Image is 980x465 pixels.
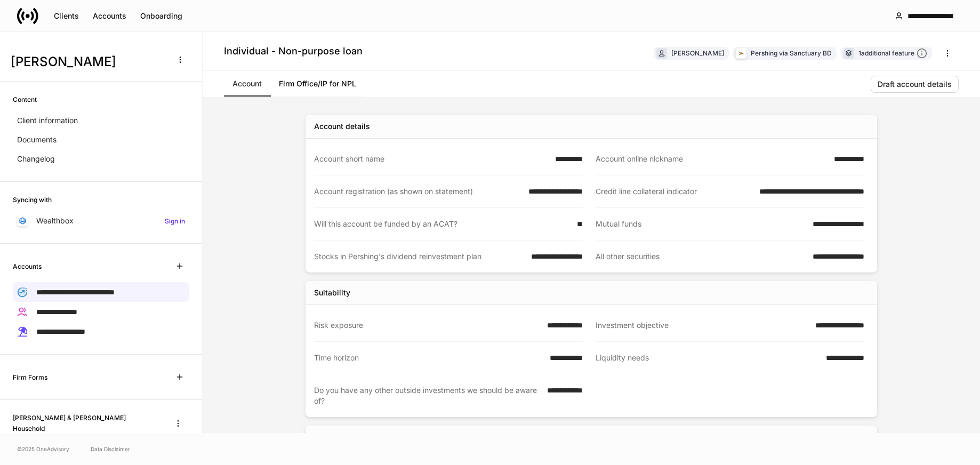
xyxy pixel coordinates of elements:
[314,121,370,132] div: Account details
[13,372,47,382] h6: Firm Forms
[314,320,541,331] div: Risk exposure
[13,195,52,205] h6: Syncing with
[13,149,189,169] a: Changelog
[314,219,571,229] div: Will this account be funded by an ACAT?
[314,287,350,298] div: Suitability
[858,48,927,59] div: 1 additional feature
[314,432,412,443] div: USA Patriot Act information
[13,261,42,271] h6: Accounts
[13,211,189,230] a: WealthboxSign in
[314,385,541,406] div: Do you have any other outside investments we should be aware of?
[224,71,270,97] a: Account
[871,76,959,93] button: Draft account details
[751,48,832,58] div: Pershing via Sanctuary BD
[17,134,57,145] p: Documents
[314,352,543,363] div: Time horizon
[596,186,753,197] div: Credit line collateral indicator
[314,154,549,164] div: Account short name
[596,352,820,364] div: Liquidity needs
[671,48,724,58] div: [PERSON_NAME]
[596,154,828,164] div: Account online nickname
[596,320,809,331] div: Investment objective
[133,7,189,25] button: Onboarding
[54,12,79,20] div: Clients
[17,154,55,164] p: Changelog
[13,130,189,149] a: Documents
[165,216,185,226] h6: Sign in
[13,111,189,130] a: Client information
[86,7,133,25] button: Accounts
[13,94,37,105] h6: Content
[140,12,182,20] div: Onboarding
[270,71,365,97] a: Firm Office/IP for NPL
[17,115,78,126] p: Client information
[596,219,806,229] div: Mutual funds
[314,186,522,197] div: Account registration (as shown on statement)
[13,413,158,433] h6: [PERSON_NAME] & [PERSON_NAME] Household
[11,53,165,70] h3: [PERSON_NAME]
[17,445,69,453] span: © 2025 OneAdvisory
[36,215,74,226] p: Wealthbox
[596,251,806,262] div: All other securities
[93,12,126,20] div: Accounts
[224,45,363,58] h4: Individual - Non-purpose loan
[878,81,952,88] div: Draft account details
[47,7,86,25] button: Clients
[314,251,525,262] div: Stocks in Pershing's dividend reinvestment plan
[91,445,130,453] a: Data Disclaimer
